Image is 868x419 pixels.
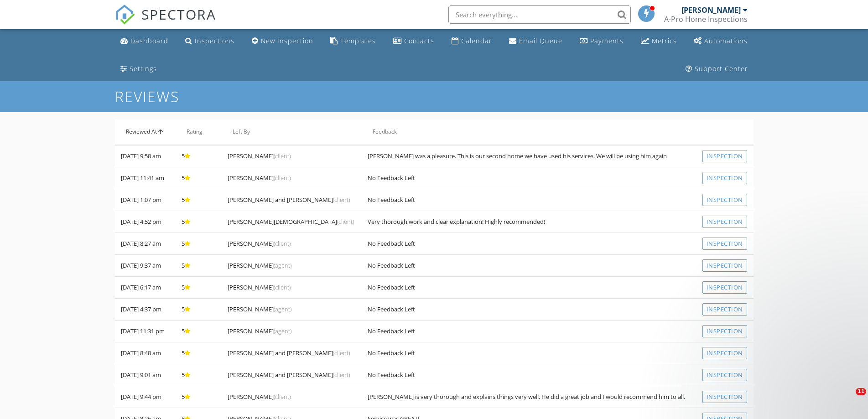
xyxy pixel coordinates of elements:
td: No Feedback Left [362,321,696,342]
td: [DATE] 9:44 pm [115,386,176,408]
span: (client) [333,196,350,204]
span: 11 [856,388,866,395]
a: Metrics [637,33,681,50]
a: Dashboard [117,33,172,50]
div: Dashboard [130,36,168,45]
td: [DATE] 9:37 am [115,255,176,277]
a: Inspection [702,216,747,228]
td: No Feedback Left [362,255,696,277]
td: 5 [176,321,221,342]
span: [PERSON_NAME][DEMOGRAPHIC_DATA] [228,217,354,226]
a: New Inspection [248,33,317,50]
td: [DATE] 8:27 am [115,233,176,255]
td: 5 [176,233,221,255]
iframe: Intercom live chat [837,388,859,410]
td: [DATE] 4:52 pm [115,211,176,233]
td: 5 [176,277,221,299]
div: Calendar [461,36,492,45]
span: (agent) [274,305,291,313]
td: [DATE] 9:01 am [115,364,176,386]
a: Inspection [702,238,747,250]
td: Very thorough work and clear explanation! Highly recommended! [362,211,696,233]
a: Inspection [702,391,747,403]
span: [PERSON_NAME] and [PERSON_NAME] [228,196,350,204]
a: Inspection [702,281,747,294]
div: Support Center [695,64,748,73]
i: arrow_upward [157,128,164,135]
a: Payments [576,33,627,50]
a: Inspection [702,194,747,206]
td: [PERSON_NAME] was a pleasure. This is our second home we have used his services. We will be using... [362,145,696,167]
a: Support Center [682,61,752,78]
a: SPECTORA [115,12,216,31]
div: [PERSON_NAME] [681,5,741,15]
td: [DATE] 9:58 am [115,145,176,167]
td: 5 [176,299,221,321]
th: Rating: Not sorted. Activate to sort ascending. [176,119,221,145]
span: [PERSON_NAME] [228,283,291,291]
span: (client) [274,174,291,182]
td: [DATE] 11:31 pm [115,321,176,342]
th: Feedback: Not sorted. Activate to sort ascending. [362,119,696,145]
div: Email Queue [519,36,562,45]
span: (client) [333,349,350,357]
th: Left By: Not sorted. Activate to sort ascending. [222,119,362,145]
span: [PERSON_NAME] and [PERSON_NAME] [228,371,350,379]
div: A-Pro Home Inspections [664,15,748,24]
th: Reviewed At: Sorted ascending. Activate to sort descending. [115,119,176,145]
td: No Feedback Left [362,277,696,299]
div: New Inspection [261,36,313,45]
span: [PERSON_NAME] [228,305,291,313]
a: Inspection [702,150,747,162]
span: [PERSON_NAME] [228,393,291,401]
td: 5 [176,167,221,189]
td: 5 [176,145,221,167]
td: [DATE] 6:17 am [115,277,176,299]
a: Inspection [702,259,747,272]
a: Inspection [702,303,747,316]
img: The Best Home Inspection Software - Spectora [115,5,135,25]
td: No Feedback Left [362,342,696,364]
a: Inspection [702,172,747,184]
h1: Reviews [115,88,754,104]
td: 5 [176,255,221,277]
span: (client) [337,217,354,226]
td: No Feedback Left [362,167,696,189]
td: 5 [176,342,221,364]
a: Calendar [448,33,496,50]
input: Search everything... [448,5,631,24]
span: [PERSON_NAME] [228,239,291,248]
td: [PERSON_NAME] is very thorough and explains things very well. He did a great job and I would reco... [362,386,696,408]
td: 5 [176,189,221,211]
td: [DATE] 8:48 am [115,342,176,364]
span: SPECTORA [141,5,216,24]
a: Email Queue [505,33,566,50]
span: [PERSON_NAME] [228,152,291,160]
td: [DATE] 11:41 am [115,167,176,189]
div: Automations [704,36,748,45]
a: Templates [327,33,379,50]
div: Settings [130,64,157,73]
a: Automations (Basic) [690,33,751,50]
span: (client) [274,152,291,160]
span: (agent) [274,327,291,335]
span: (client) [274,283,291,291]
a: Contacts [390,33,438,50]
td: No Feedback Left [362,364,696,386]
td: 5 [176,211,221,233]
span: (client) [333,371,350,379]
span: [PERSON_NAME] [228,261,291,269]
div: Contacts [404,36,434,45]
span: (client) [274,239,291,248]
td: [DATE] 4:37 pm [115,299,176,321]
span: [PERSON_NAME] [228,327,291,335]
span: [PERSON_NAME] and [PERSON_NAME] [228,349,350,357]
a: Inspection [702,325,747,337]
td: 5 [176,386,221,408]
td: No Feedback Left [362,233,696,255]
td: [DATE] 1:07 pm [115,189,176,211]
div: Payments [590,36,624,45]
span: [PERSON_NAME] [228,174,291,182]
span: (agent) [274,261,291,269]
td: No Feedback Left [362,189,696,211]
